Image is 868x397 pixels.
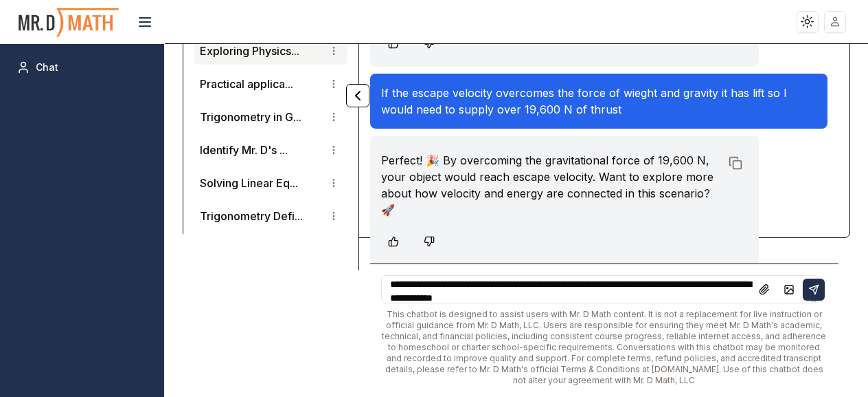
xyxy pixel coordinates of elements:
[325,175,342,191] button: Conversation options
[325,208,342,224] button: Conversation options
[346,84,369,107] button: Collapse panel
[17,4,120,41] img: PromptOwl
[200,208,303,224] button: Trigonometry Defi...
[200,175,298,191] button: Solving Linear Eq...
[200,43,299,59] button: Exploring Physics...
[325,109,342,125] button: Conversation options
[381,309,828,386] div: This chatbot is designed to assist users with Mr. D Math content. It is not a replacement for liv...
[325,142,342,158] button: Conversation options
[36,61,58,74] span: Chat
[325,76,342,92] button: Conversation options
[825,12,845,32] img: placeholder-user.jpg
[11,55,153,80] a: Chat
[381,85,817,118] p: If the escape velocity overcomes the force of wieght and gravity it has lift so I would need to s...
[200,142,288,158] button: Identify Mr. D's ...
[381,152,721,218] p: Perfect! 🎉 By overcoming the gravitational force of 19,600 N, your object would reach escape velo...
[200,109,301,125] button: Trigonometry in G...
[325,43,342,59] button: Conversation options
[200,76,293,92] button: Practical applica...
